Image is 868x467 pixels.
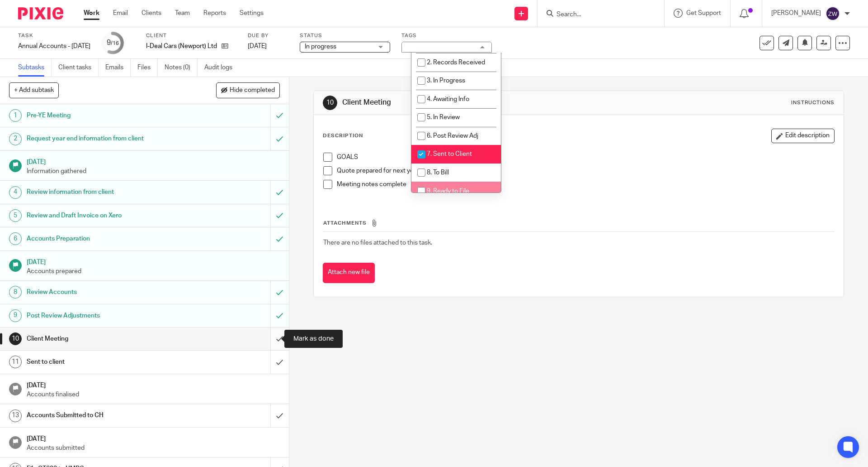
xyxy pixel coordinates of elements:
[18,59,52,77] a: Subtasks
[427,169,449,176] span: 8. To Bill
[27,255,280,267] h1: [DATE]
[427,96,469,102] span: 4. Awaiting Info
[230,87,275,94] span: Hide completed
[9,109,22,122] div: 1
[9,82,59,98] button: + Add subtask
[323,263,375,283] button: Attach new file
[248,43,267,49] span: [DATE]
[337,166,834,175] p: Quote prepared for next year
[323,240,432,246] span: There are no files attached to this task.
[58,59,99,77] a: Client tasks
[337,180,834,189] p: Meeting notes complete
[427,77,465,84] span: 3. In Progress
[27,109,183,122] h1: Pre-YE Meeting
[27,379,280,390] h1: [DATE]
[248,32,288,39] label: Due by
[27,167,280,176] p: Information gathered
[9,133,22,145] div: 2
[427,59,485,66] span: 2. Records Received
[9,309,22,322] div: 9
[113,9,128,18] a: Email
[203,9,226,18] a: Reports
[27,155,280,167] h1: [DATE]
[337,153,834,162] p: GOALS
[240,9,264,18] a: Settings
[216,82,280,98] button: Hide completed
[342,98,598,107] h1: Client Meeting
[146,42,217,51] p: I-Deal Cars (Newport) Ltd
[27,132,183,145] h1: Request year end information from client
[18,42,90,51] div: Annual Accounts - [DATE]
[27,332,183,346] h1: Client Meeting
[107,38,119,48] div: 9
[165,59,198,77] a: Notes (0)
[27,309,183,323] h1: Post Review Adjustments
[27,209,183,222] h1: Review and Draft Invoice on Xero
[18,42,90,51] div: Annual Accounts - May 2025
[323,221,367,226] span: Attachments
[427,151,472,157] span: 7. Sent to Client
[323,132,363,140] p: Description
[137,59,158,77] a: Files
[9,356,22,368] div: 11
[305,43,336,50] span: In progress
[18,32,90,39] label: Task
[105,59,131,77] a: Emails
[9,409,22,422] div: 13
[686,10,721,16] span: Get Support
[27,185,183,199] h1: Review information from client
[27,432,280,443] h1: [DATE]
[204,59,239,77] a: Audit logs
[791,99,835,106] div: Instructions
[146,32,236,39] label: Client
[27,232,183,246] h1: Accounts Preparation
[556,11,637,19] input: Search
[84,9,99,18] a: Work
[27,443,280,453] p: Accounts submitted
[9,186,22,199] div: 4
[826,6,840,21] img: svg%3E
[323,96,337,110] div: 10
[300,32,390,39] label: Status
[27,409,183,422] h1: Accounts Submitted to CH
[27,285,183,299] h1: Review Accounts
[771,9,821,18] p: [PERSON_NAME]
[427,133,478,139] span: 6. Post Review Adj
[427,114,460,120] span: 5. In Review
[9,286,22,298] div: 8
[27,267,280,276] p: Accounts prepared
[27,355,183,369] h1: Sent to client
[427,188,469,194] span: 9. Ready to File
[111,41,119,46] small: /16
[27,390,280,399] p: Accounts finalised
[142,9,161,18] a: Clients
[9,232,22,245] div: 6
[9,209,22,222] div: 5
[9,332,22,345] div: 10
[175,9,190,18] a: Team
[401,32,492,39] label: Tags
[771,129,835,143] button: Edit description
[18,7,63,19] img: Pixie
